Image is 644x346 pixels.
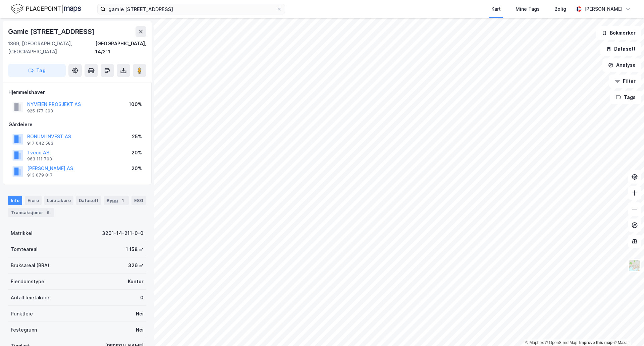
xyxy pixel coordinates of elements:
iframe: Chat Widget [610,314,644,346]
div: Festegrunn [11,326,37,334]
div: Datasett [76,196,101,205]
div: 3201-14-211-0-0 [102,229,144,237]
button: Tags [610,91,641,104]
button: Datasett [600,42,641,56]
div: Leietakere [44,196,73,205]
div: 1 [119,197,126,204]
div: Tomteareal [11,245,38,253]
div: 925 177 393 [27,108,53,114]
input: Søk på adresse, matrikkel, gårdeiere, leietakere eller personer [106,4,277,14]
button: Analyse [602,58,641,72]
div: Nei [136,310,144,318]
button: Filter [609,75,641,88]
a: OpenStreetMap [545,340,578,345]
div: Eiere [25,196,42,205]
div: [PERSON_NAME] [584,5,623,13]
div: Info [8,196,22,205]
div: Transaksjoner [8,208,54,217]
img: logo.f888ab2527a4732fd821a326f86c7f29.svg [11,3,81,15]
div: 9 [45,209,51,216]
div: 20% [131,149,142,157]
div: Gårdeiere [8,120,146,129]
div: 913 079 817 [27,172,53,178]
div: Bolig [554,5,566,13]
div: Matrikkel [11,229,33,237]
div: Bruksareal (BRA) [11,261,49,269]
div: Nei [136,326,144,334]
div: 917 642 583 [27,141,53,146]
div: Kart [491,5,501,13]
div: Mine Tags [516,5,540,13]
div: Punktleie [11,310,33,318]
button: Tag [8,64,66,77]
div: Antall leietakere [11,294,49,302]
div: ESG [131,196,146,205]
button: Bokmerker [596,26,641,40]
div: 1369, [GEOGRAPHIC_DATA], [GEOGRAPHIC_DATA] [8,40,95,56]
div: 25% [132,133,142,141]
div: 963 111 703 [27,156,52,162]
div: 326 ㎡ [128,261,144,269]
div: [GEOGRAPHIC_DATA], 14/211 [95,40,146,56]
div: Bygg [104,196,129,205]
div: 0 [140,294,144,302]
div: Eiendomstype [11,278,44,286]
div: 1 158 ㎡ [126,245,144,253]
div: Gamle [STREET_ADDRESS] [8,26,96,37]
a: Improve this map [579,340,612,345]
a: Mapbox [525,340,544,345]
div: 100% [129,100,142,108]
img: Z [628,259,641,272]
div: Kontor [128,278,144,286]
div: 20% [131,164,142,172]
div: Hjemmelshaver [8,88,146,96]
